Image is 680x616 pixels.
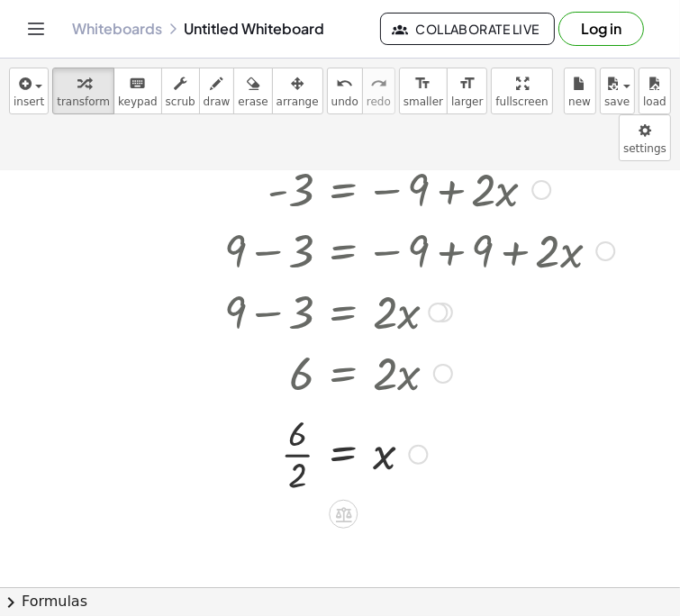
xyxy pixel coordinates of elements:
[414,73,431,95] i: format_size
[639,68,671,114] button: load
[395,21,539,37] span: Collaborate Live
[336,73,353,95] i: undo
[458,73,476,95] i: format_size
[362,68,395,114] button: redoredo
[447,68,487,114] button: format_sizelarger
[403,95,443,108] span: smaller
[113,68,162,114] button: keyboardkeypad
[558,12,644,46] button: Log in
[52,68,114,114] button: transform
[451,95,483,108] span: larger
[604,95,630,108] span: save
[491,68,552,114] button: fullscreen
[327,68,363,114] button: undoundo
[367,95,391,108] span: redo
[495,95,548,108] span: fullscreen
[370,73,387,95] i: redo
[118,95,158,108] span: keypad
[643,95,666,108] span: load
[329,500,358,529] div: Apply the same math to both sides of the equation
[272,68,323,114] button: arrange
[57,95,110,108] span: transform
[331,95,358,108] span: undo
[380,13,555,45] button: Collaborate Live
[72,20,162,38] a: Whiteboards
[204,95,231,108] span: draw
[238,95,267,108] span: erase
[568,95,591,108] span: new
[22,14,50,43] button: Toggle navigation
[161,68,200,114] button: scrub
[129,73,146,95] i: keyboard
[166,95,195,108] span: scrub
[14,95,44,108] span: insert
[623,142,666,155] span: settings
[600,68,635,114] button: save
[199,68,235,114] button: draw
[277,95,319,108] span: arrange
[399,68,448,114] button: format_sizesmaller
[619,114,671,161] button: settings
[9,68,49,114] button: insert
[564,68,596,114] button: new
[233,68,272,114] button: erase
